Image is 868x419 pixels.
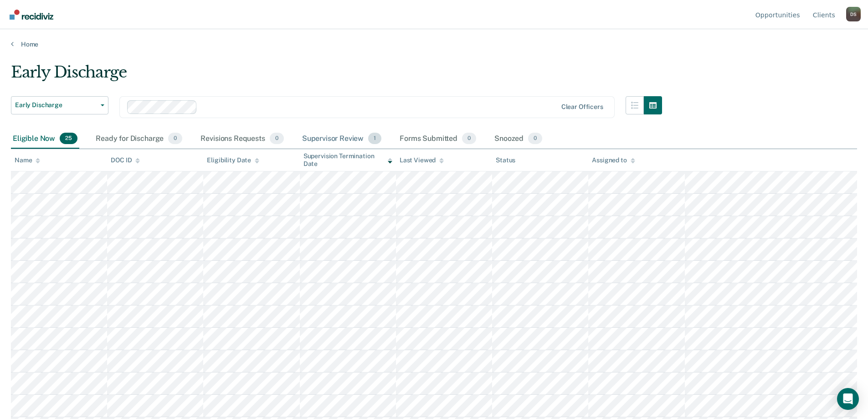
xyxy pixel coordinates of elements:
div: Eligible Now25 [11,129,79,149]
span: 0 [528,133,542,145]
span: 1 [368,133,381,145]
span: 0 [462,133,476,145]
img: Recidiviz [10,10,53,20]
div: Ready for Discharge0 [94,129,184,149]
span: 0 [168,133,182,145]
div: Open Intercom Messenger [837,388,859,410]
div: Last Viewed [400,156,444,164]
div: Early Discharge [11,63,662,89]
button: Profile dropdown button [846,7,861,21]
div: D S [846,7,861,21]
div: Eligibility Date [207,156,259,164]
a: Home [11,40,857,48]
div: Clear officers [561,103,603,111]
div: Forms Submitted0 [398,129,478,149]
span: Early Discharge [15,101,97,109]
div: Supervision Termination Date [303,152,392,168]
div: Assigned to [592,156,635,164]
span: 25 [60,133,77,145]
span: 0 [270,133,284,145]
div: DOC ID [111,156,140,164]
div: Supervisor Review1 [300,129,384,149]
button: Early Discharge [11,96,108,114]
div: Status [496,156,515,164]
div: Snoozed0 [493,129,544,149]
div: Revisions Requests0 [199,129,285,149]
div: Name [15,156,40,164]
